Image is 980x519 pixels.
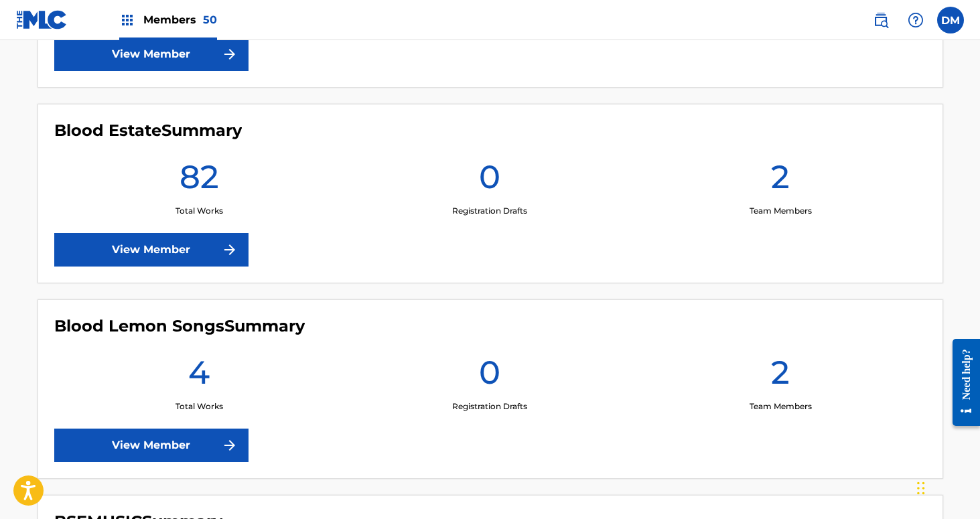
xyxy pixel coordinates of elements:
[54,233,249,267] a: View Member
[452,400,527,413] p: Registration Drafts
[54,316,305,336] h4: Blood Lemon Songs
[176,400,223,413] p: Total Works
[54,121,242,141] h4: Blood Estate
[867,7,894,33] a: Public Search
[937,7,964,33] div: User Menu
[16,10,68,29] img: MLC Logo
[873,12,889,28] img: search
[452,205,527,217] p: Registration Drafts
[54,429,249,462] a: View Member
[119,12,135,28] img: Top Rightsholders
[222,46,238,62] img: f7272a7cc735f4ea7f67.svg
[188,352,210,400] h1: 4
[750,205,812,217] p: Team Members
[479,352,500,400] h1: 0
[908,12,924,28] img: help
[222,437,238,453] img: f7272a7cc735f4ea7f67.svg
[176,205,223,217] p: Total Works
[771,157,790,205] h1: 2
[942,329,980,437] iframe: Resource Center
[913,455,980,519] iframe: Chat Widget
[917,468,925,508] div: Drag
[222,242,238,258] img: f7272a7cc735f4ea7f67.svg
[771,352,790,400] h1: 2
[479,157,500,205] h1: 0
[143,12,217,27] span: Members
[54,38,249,71] a: View Member
[902,7,929,33] div: Help
[750,400,812,413] p: Team Members
[203,13,217,26] span: 50
[180,157,219,205] h1: 82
